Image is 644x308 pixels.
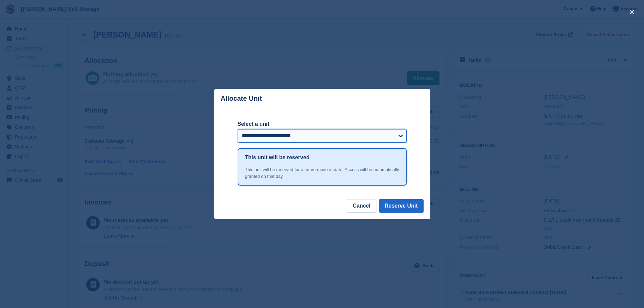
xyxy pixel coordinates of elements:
div: This unit will be reserved for a future move-in date. Access will be automatically granted on tha... [245,166,399,180]
h1: This unit will be reserved [245,153,310,162]
button: Cancel [347,199,376,213]
p: Allocate Unit [221,95,262,102]
label: Select a unit [238,120,407,128]
button: close [626,7,637,18]
button: Reserve Unit [379,199,424,213]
